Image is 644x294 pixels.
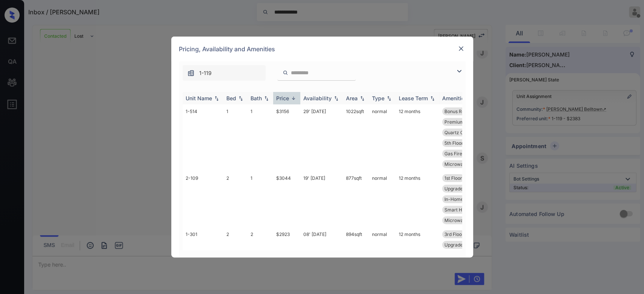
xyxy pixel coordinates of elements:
img: sorting [290,95,297,101]
td: 2 [223,171,247,227]
td: 894 sqft [343,227,369,283]
td: 19' [DATE] [300,171,343,227]
td: 12 months [396,171,439,227]
div: Availability [303,95,332,101]
div: Amenities [442,95,467,101]
img: icon-zuma [283,69,288,76]
td: 12 months [396,104,439,171]
span: Premium Bay Vie... [444,119,485,125]
td: 877 sqft [343,171,369,227]
span: Microwave [444,217,469,223]
div: Price [276,95,289,101]
span: In-Home Washer ... [444,196,485,202]
img: close [457,45,465,52]
span: 3rd Floor [444,231,464,237]
td: 08' [DATE] [300,227,343,283]
span: Gas Fireplace [444,151,474,156]
td: 1 [247,171,273,227]
img: sorting [429,96,436,101]
td: 29' [DATE] [300,104,343,171]
td: 1-301 [183,227,223,283]
td: 1 [247,104,273,171]
img: sorting [237,96,244,101]
td: 12 months [396,227,439,283]
td: normal [369,227,396,283]
span: Quartz Countert... [444,130,483,135]
span: Upgrades: 2x2 L... [444,242,483,248]
td: 2 [223,227,247,283]
div: Lease Term [399,95,428,101]
span: Microwave [444,161,469,167]
span: Bonus Room [444,109,471,114]
span: Smart Home Lock [444,207,483,213]
span: 1st Floor [444,175,462,181]
td: 2-109 [183,171,223,227]
td: 1022 sqft [343,104,369,171]
td: 1-514 [183,104,223,171]
td: $3156 [273,104,300,171]
div: Bed [226,95,236,101]
img: sorting [385,96,393,101]
td: $3044 [273,171,300,227]
span: Upgrades: 2x1 L... [444,186,482,191]
div: Unit Name [186,95,212,101]
div: Bath [251,95,262,101]
td: 2 [247,227,273,283]
img: icon-zuma [187,69,195,77]
div: Area [346,95,358,101]
td: normal [369,104,396,171]
img: sorting [263,96,270,101]
td: normal [369,171,396,227]
span: 5th Floor [444,140,463,146]
img: sorting [213,96,220,101]
td: 1 [223,104,247,171]
div: Pricing, Availability and Amenities [171,37,473,61]
div: Type [372,95,384,101]
img: icon-zuma [455,67,464,76]
img: sorting [358,96,366,101]
span: 1-119 [199,69,212,77]
img: sorting [332,96,340,101]
td: $2923 [273,227,300,283]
